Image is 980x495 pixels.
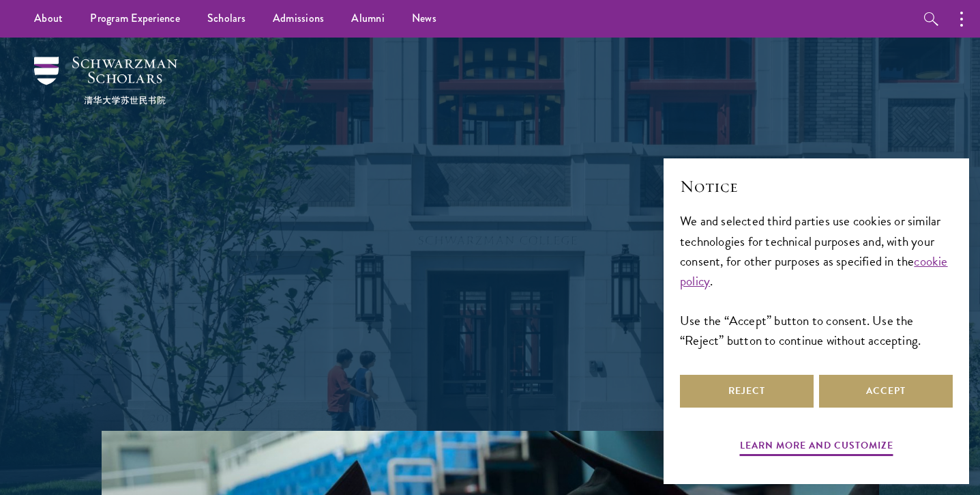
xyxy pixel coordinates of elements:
[740,437,893,458] button: Learn more and customize
[34,57,177,104] img: Schwarzman Scholars
[819,375,953,408] button: Accept
[680,175,953,198] h2: Notice
[680,375,814,408] button: Reject
[680,251,948,291] a: cookie policy
[680,211,953,350] div: We and selected third parties use cookies or similar technologies for technical purposes and, wit...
